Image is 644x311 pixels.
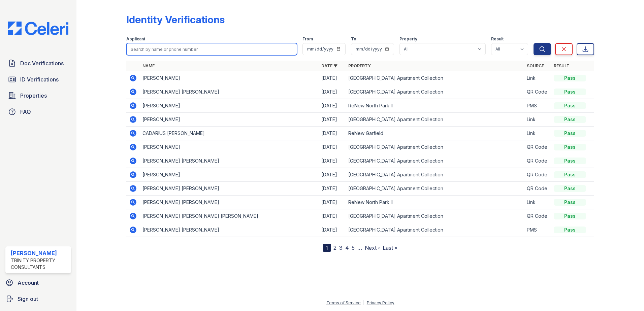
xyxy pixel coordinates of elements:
[140,182,319,196] td: [PERSON_NAME] [PERSON_NAME]
[554,63,570,68] a: Result
[346,196,524,209] td: ReNew North Park II
[554,89,586,95] div: Pass
[346,99,524,113] td: ReNew North Park II
[140,209,319,223] td: [PERSON_NAME] [PERSON_NAME] [PERSON_NAME]
[319,154,346,168] td: [DATE]
[346,168,524,182] td: [GEOGRAPHIC_DATA] Apartment Collection
[527,63,544,68] a: Source
[140,154,319,168] td: [PERSON_NAME] [PERSON_NAME]
[524,99,551,113] td: PMS
[5,57,71,70] a: Doc Verifications
[11,249,68,257] div: [PERSON_NAME]
[554,171,586,178] div: Pass
[363,300,364,305] div: |
[554,130,586,137] div: Pass
[140,140,319,154] td: [PERSON_NAME]
[20,92,47,100] span: Properties
[554,227,586,233] div: Pass
[365,244,380,251] a: Next ›
[339,244,343,251] a: 3
[346,71,524,85] td: [GEOGRAPHIC_DATA] Apartment Collection
[18,295,38,303] span: Sign out
[524,85,551,99] td: QR Code
[383,244,397,251] a: Last »
[491,36,504,42] label: Result
[126,13,225,26] div: Identity Verifications
[524,113,551,127] td: Link
[346,127,524,140] td: ReNew Garfield
[140,85,319,99] td: [PERSON_NAME] [PERSON_NAME]
[524,223,551,237] td: PMS
[323,244,331,252] div: 1
[319,140,346,154] td: [DATE]
[11,257,68,271] div: Trinity Property Consultants
[20,108,31,116] span: FAQ
[5,73,71,86] a: ID Verifications
[140,99,319,113] td: [PERSON_NAME]
[554,144,586,150] div: Pass
[524,196,551,209] td: Link
[319,196,346,209] td: [DATE]
[3,292,74,306] a: Sign out
[3,276,74,289] a: Account
[20,59,64,67] span: Doc Verifications
[346,85,524,99] td: [GEOGRAPHIC_DATA] Apartment Collection
[346,209,524,223] td: [GEOGRAPHIC_DATA] Apartment Collection
[140,127,319,140] td: CADARIUS [PERSON_NAME]
[554,199,586,206] div: Pass
[554,116,586,123] div: Pass
[346,154,524,168] td: [GEOGRAPHIC_DATA] Apartment Collection
[140,113,319,127] td: [PERSON_NAME]
[140,223,319,237] td: [PERSON_NAME] [PERSON_NAME]
[5,105,71,118] a: FAQ
[319,127,346,140] td: [DATE]
[367,300,394,305] a: Privacy Policy
[326,300,361,305] a: Terms of Service
[319,168,346,182] td: [DATE]
[319,209,346,223] td: [DATE]
[321,63,337,68] a: Date ▼
[3,22,74,35] img: CE_Logo_Blue-a8612792a0a2168367f1c8372b55b34899dd931a85d93a1a3d3e32e68fde9ad4.png
[524,209,551,223] td: QR Code
[346,113,524,127] td: [GEOGRAPHIC_DATA] Apartment Collection
[126,43,297,55] input: Search by name or phone number
[399,36,417,42] label: Property
[140,196,319,209] td: [PERSON_NAME] [PERSON_NAME]
[319,182,346,196] td: [DATE]
[524,168,551,182] td: QR Code
[524,182,551,196] td: QR Code
[319,99,346,113] td: [DATE]
[302,36,313,42] label: From
[20,75,59,83] span: ID Verifications
[348,63,371,68] a: Property
[524,127,551,140] td: Link
[319,223,346,237] td: [DATE]
[140,71,319,85] td: [PERSON_NAME]
[524,71,551,85] td: Link
[346,140,524,154] td: [GEOGRAPHIC_DATA] Apartment Collection
[142,63,155,68] a: Name
[319,71,346,85] td: [DATE]
[346,182,524,196] td: [GEOGRAPHIC_DATA] Apartment Collection
[126,36,145,42] label: Applicant
[357,244,362,252] span: …
[524,154,551,168] td: QR Code
[319,113,346,127] td: [DATE]
[554,102,586,109] div: Pass
[333,244,336,251] a: 2
[140,168,319,182] td: [PERSON_NAME]
[554,185,586,192] div: Pass
[346,223,524,237] td: [GEOGRAPHIC_DATA] Apartment Collection
[554,158,586,164] div: Pass
[554,75,586,81] div: Pass
[5,89,71,102] a: Properties
[524,140,551,154] td: QR Code
[345,244,349,251] a: 4
[554,213,586,219] div: Pass
[18,279,39,287] span: Account
[319,85,346,99] td: [DATE]
[351,36,356,42] label: To
[352,244,355,251] a: 5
